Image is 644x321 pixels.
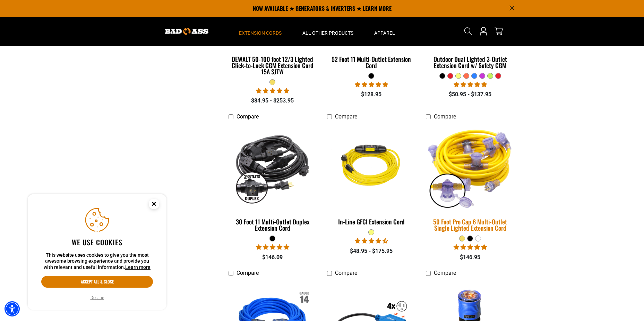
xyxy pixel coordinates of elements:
[335,270,357,276] span: Compare
[327,123,415,229] a: Yellow In-Line GFCI Extension Cord
[41,252,153,271] p: This website uses cookies to give you the most awesome browsing experience and provide you with r...
[327,56,415,68] div: 52 Foot 11 Multi-Outlet Extension Cord
[434,270,456,276] span: Compare
[237,270,259,276] span: Compare
[5,301,20,316] div: Accessibility Menu
[374,30,395,36] span: Apparel
[335,113,357,120] span: Compare
[229,123,317,235] a: black 30 Foot 11 Multi-Outlet Duplex Extension Cord
[426,90,514,99] div: $50.95 - $137.95
[229,219,317,231] div: 30 Foot 11 Multi-Outlet Duplex Extension Cord
[434,113,456,120] span: Compare
[302,30,353,36] span: All Other Products
[237,113,259,120] span: Compare
[125,264,151,270] a: This website uses cookies to give you the most awesome browsing experience and provide you with r...
[229,17,292,46] summary: Extension Cords
[426,253,514,262] div: $146.95
[229,253,317,262] div: $146.09
[478,17,489,46] a: Open this option
[41,238,153,247] h2: We use cookies
[327,247,415,255] div: $48.95 - $175.95
[88,294,106,301] button: Decline
[141,194,166,216] button: Close this option
[327,219,415,225] div: In-Line GFCI Extension Cord
[229,56,317,75] div: DEWALT 50-100 foot 12/3 Lighted Click-to-Lock CGM Extension Cord 15A SJTW
[229,97,317,105] div: $84.95 - $253.95
[327,90,415,99] div: $128.95
[422,122,519,211] img: yellow
[229,127,316,207] img: black
[355,238,388,244] span: 4.62 stars
[256,88,289,94] span: 4.84 stars
[328,127,415,207] img: Yellow
[463,26,474,37] summary: Search
[364,17,405,46] summary: Apparel
[454,244,487,250] span: 4.80 stars
[292,17,364,46] summary: All Other Products
[426,123,514,235] a: yellow 50 Foot Pro Cap 6 Multi-Outlet Single Lighted Extension Cord
[256,244,289,250] span: 5.00 stars
[493,27,504,35] a: cart
[454,81,487,88] span: 4.80 stars
[426,56,514,68] div: Outdoor Dual Lighted 3-Outlet Extension Cord w/ Safety CGM
[426,219,514,231] div: 50 Foot Pro Cap 6 Multi-Outlet Single Lighted Extension Cord
[165,28,208,35] img: Bad Ass Extension Cords
[239,30,282,36] span: Extension Cords
[355,81,388,88] span: 4.95 stars
[41,276,153,288] button: Accept all & close
[28,194,166,310] aside: Cookie Consent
